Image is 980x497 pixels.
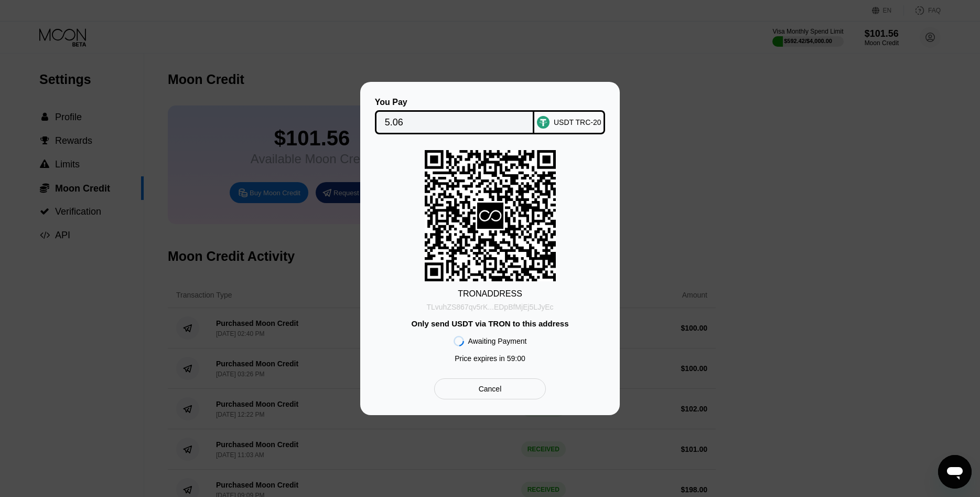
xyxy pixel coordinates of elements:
[507,354,525,363] span: 59 : 00
[375,98,535,107] div: You Pay
[427,303,554,311] div: TLvuhZS867qv5rK...EDpBfMjEj5LJyEc
[427,299,554,311] div: TLvuhZS867qv5rK...EDpBfMjEj5LJyEc
[458,289,522,299] div: TRON ADDRESS
[411,319,568,328] div: Only send USDT via TRON to this address
[434,378,546,399] div: Cancel
[455,354,525,363] div: Price expires in
[938,455,972,489] iframe: Button to launch messaging window
[554,118,601,126] div: USDT TRC-20
[479,384,502,394] div: Cancel
[468,337,527,345] div: Awaiting Payment
[376,98,604,134] div: You PayUSDT TRC-20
